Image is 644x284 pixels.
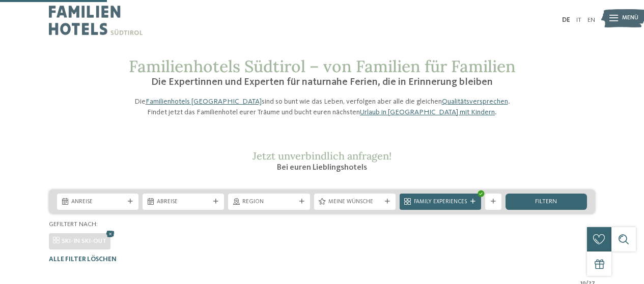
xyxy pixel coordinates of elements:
[129,56,516,77] span: Familienhotels Südtirol – von Familien für Familien
[442,98,508,105] a: Qualitätsversprechen
[129,97,516,117] p: Die sind so bunt wie das Leben, verfolgen aber alle die gleichen . Findet jetzt das Familienhotel...
[277,164,367,172] span: Bei euren Lieblingshotels
[242,198,295,206] span: Region
[151,77,493,87] span: Die Expertinnen und Experten für naturnahe Ferien, die in Erinnerung bleiben
[587,17,595,23] a: EN
[576,17,581,23] a: IT
[49,221,98,228] span: Gefiltert nach:
[71,198,124,206] span: Anreise
[360,109,495,116] a: Urlaub in [GEOGRAPHIC_DATA] mit Kindern
[157,198,210,206] span: Abreise
[535,199,557,205] span: filtern
[414,198,467,206] span: Family Experiences
[253,149,391,162] span: Jetzt unverbindlich anfragen!
[146,98,262,105] a: Familienhotels [GEOGRAPHIC_DATA]
[328,198,381,206] span: Meine Wünsche
[562,17,570,23] a: DE
[62,238,106,244] span: SKI-IN SKI-OUT
[622,14,638,22] span: Menü
[49,256,117,263] span: Alle Filter löschen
